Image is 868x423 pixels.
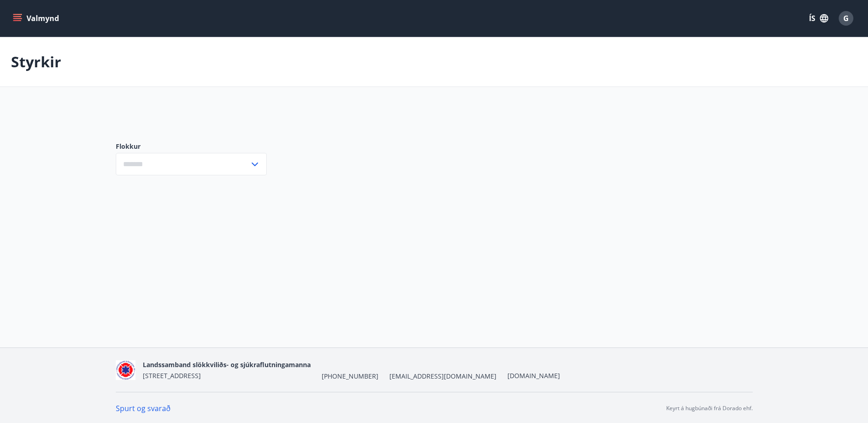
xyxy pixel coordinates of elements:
img: 5co5o51sp293wvT0tSE6jRQ7d6JbxoluH3ek357x.png [116,360,135,380]
a: [DOMAIN_NAME] [507,371,560,380]
span: [PHONE_NUMBER] [322,372,378,381]
button: G [835,7,857,29]
a: Spurt og svarað [116,403,171,413]
button: ÍS [804,10,833,27]
p: Styrkir [11,52,61,72]
span: [STREET_ADDRESS] [143,371,201,380]
label: Flokkur [116,142,267,151]
span: G [843,13,849,23]
span: Landssamband slökkviliðs- og sjúkraflutningamanna [143,360,311,369]
p: Keyrt á hugbúnaði frá Dorado ehf. [666,404,753,412]
span: [EMAIL_ADDRESS][DOMAIN_NAME] [389,372,496,381]
button: menu [11,10,63,27]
